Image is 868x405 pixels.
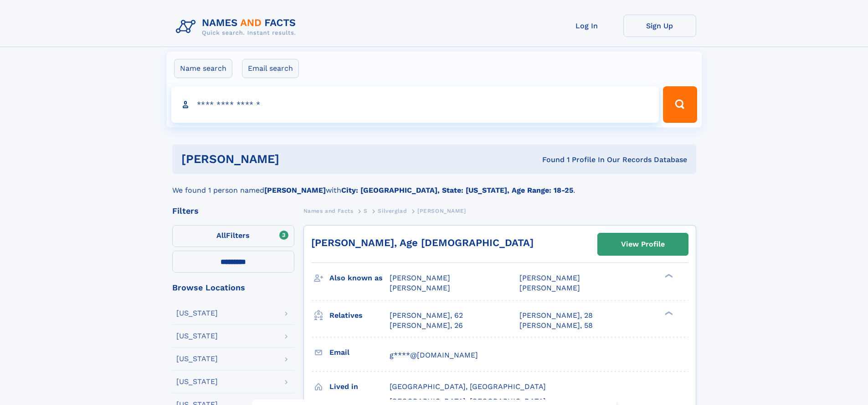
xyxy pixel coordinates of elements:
[181,153,411,165] h1: [PERSON_NAME]
[341,186,573,195] b: City: [GEOGRAPHIC_DATA], State: [US_STATE], Age Range: 18-25
[663,273,673,279] div: ❯
[176,355,218,363] div: [US_STATE]
[172,207,294,215] div: Filters
[621,234,665,255] div: View Profile
[519,321,593,331] a: [PERSON_NAME], 58
[242,59,299,78] label: Email search
[329,308,390,323] h3: Relatives
[390,274,450,282] span: [PERSON_NAME]
[390,382,546,391] span: [GEOGRAPHIC_DATA], [GEOGRAPHIC_DATA]
[550,15,623,37] a: Log In
[390,284,450,292] span: [PERSON_NAME]
[329,379,390,394] h3: Lived in
[378,205,407,216] a: Silverglad
[172,284,294,292] div: Browse Locations
[172,174,696,196] div: We found 1 person named with .
[174,59,232,78] label: Name search
[172,225,294,247] label: Filters
[311,237,534,248] a: [PERSON_NAME], Age [DEMOGRAPHIC_DATA]
[663,86,697,123] button: Search Button
[663,310,673,316] div: ❯
[329,270,390,286] h3: Also known as
[598,233,688,255] a: View Profile
[176,332,218,340] div: [US_STATE]
[264,186,326,195] b: [PERSON_NAME]
[329,345,390,360] h3: Email
[171,86,659,123] input: search input
[519,274,580,282] span: [PERSON_NAME]
[390,310,463,321] a: [PERSON_NAME], 62
[176,310,218,317] div: [US_STATE]
[216,231,226,240] span: All
[176,378,218,385] div: [US_STATE]
[303,205,354,216] a: Names and Facts
[519,310,593,321] a: [PERSON_NAME], 28
[411,155,687,165] div: Found 1 Profile In Our Records Database
[519,284,580,292] span: [PERSON_NAME]
[364,208,368,214] span: S
[417,208,466,214] span: [PERSON_NAME]
[390,321,463,331] a: [PERSON_NAME], 26
[172,15,303,39] img: Logo Names and Facts
[378,208,407,214] span: Silverglad
[364,205,368,216] a: S
[623,15,696,37] a: Sign Up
